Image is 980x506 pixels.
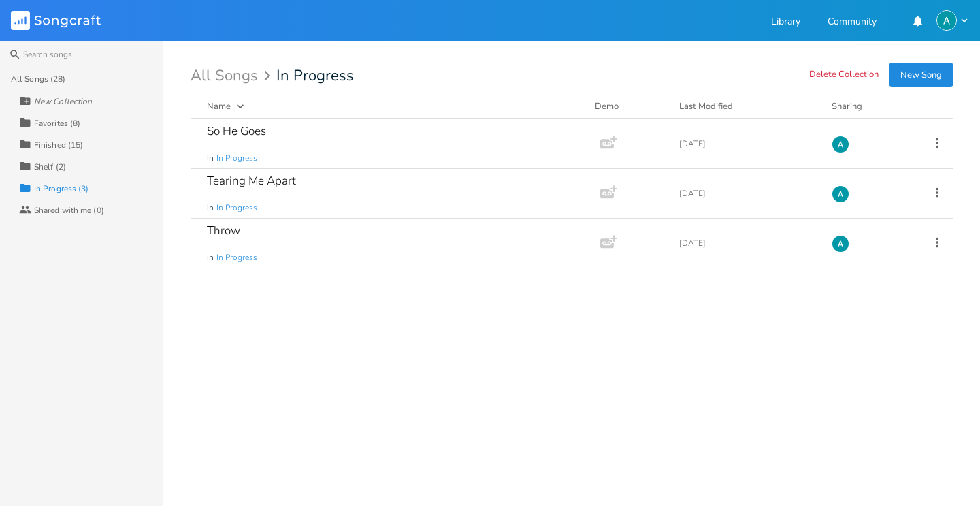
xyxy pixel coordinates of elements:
[207,202,214,214] span: in
[34,141,83,149] div: Finished (15)
[276,68,354,83] span: In Progress
[889,63,953,87] button: New Song
[216,202,257,214] span: In Progress
[207,153,214,164] span: in
[679,100,733,112] div: Last Modified
[207,99,578,113] button: Name
[207,100,231,112] div: Name
[771,17,800,29] a: Library
[11,75,65,83] div: All Songs (28)
[679,99,815,113] button: Last Modified
[207,175,296,187] div: Tearing Me Apart
[34,163,66,171] div: Shelf (2)
[936,10,957,31] img: Alex
[832,136,849,153] img: Alex
[828,17,877,29] a: Community
[832,99,913,113] div: Sharing
[216,153,257,164] span: In Progress
[34,206,104,215] div: Shared with me (0)
[679,189,815,197] div: [DATE]
[34,97,92,106] div: New Collection
[207,125,266,137] div: So He Goes
[207,225,240,236] div: Throw
[809,69,879,81] button: Delete Collection
[207,252,214,264] span: in
[679,140,815,148] div: [DATE]
[832,185,849,203] img: Alex
[216,252,257,264] span: In Progress
[191,69,275,82] div: All Songs
[595,99,663,113] div: Demo
[34,185,89,193] div: In Progress (3)
[679,239,815,247] div: [DATE]
[34,119,80,127] div: Favorites (8)
[832,235,849,253] img: Alex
